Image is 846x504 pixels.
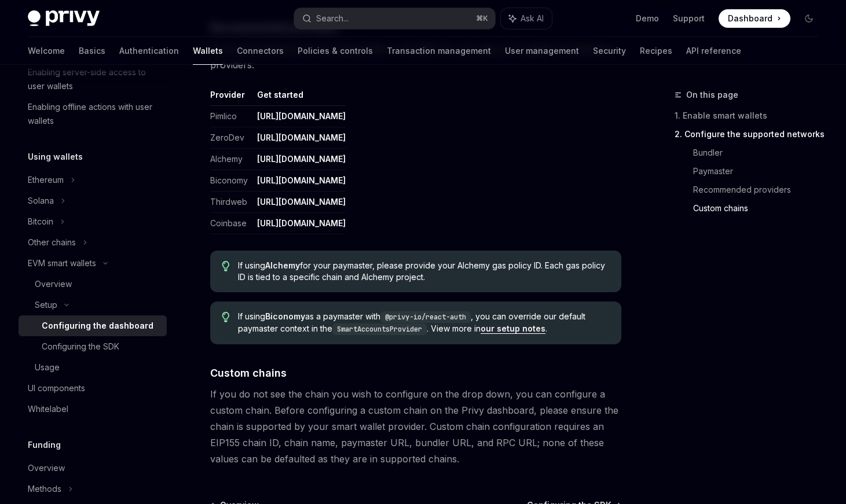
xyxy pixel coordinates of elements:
a: Configuring the SDK [19,336,167,357]
h5: Funding [28,438,61,452]
a: Configuring the dashboard [19,315,167,336]
div: Methods [28,482,61,496]
a: Basics [79,37,105,65]
div: Configuring the dashboard [42,319,153,333]
a: 1. Enable smart wallets [675,106,827,125]
a: [URL][DOMAIN_NAME] [257,111,346,122]
a: Recommended providers [693,181,827,199]
a: Overview [19,458,167,479]
a: Support [673,13,705,24]
a: Bundler [693,144,827,162]
div: Bitcoin [28,215,53,229]
a: Custom chains [693,199,827,218]
a: [URL][DOMAIN_NAME] [257,218,346,229]
td: Thirdweb [210,191,252,212]
span: Custom chains [210,365,287,381]
span: ⌘ K [476,14,488,23]
a: Overview [19,274,167,295]
span: On this page [686,88,738,102]
td: ZeroDev [210,127,252,148]
a: [URL][DOMAIN_NAME] [257,175,346,186]
td: Biconomy [210,170,252,191]
td: Alchemy [210,148,252,170]
th: Provider [210,89,252,106]
a: Whitelabel [19,399,167,420]
a: Dashboard [719,9,790,28]
code: SmartAccountsProvider [332,323,427,335]
th: Get started [252,89,346,106]
div: Solana [28,194,54,208]
a: Welcome [28,37,65,65]
div: Whitelabel [28,402,68,416]
code: @privy-io/react-auth [380,311,471,323]
a: our setup notes [481,323,545,334]
button: Search...⌘K [294,8,495,29]
a: Policies & controls [298,37,373,65]
img: dark logo [28,10,100,27]
button: Toggle dark mode [800,9,818,28]
div: Setup [35,298,57,312]
div: Configuring the SDK [42,340,119,354]
h5: Using wallets [28,150,83,164]
div: EVM smart wallets [28,256,96,270]
td: Pimlico [210,105,252,127]
span: If using as a paymaster with , you can override our default paymaster context in the . View more ... [238,311,610,335]
div: UI components [28,381,85,395]
a: Connectors [237,37,284,65]
a: [URL][DOMAIN_NAME] [257,133,346,143]
a: [URL][DOMAIN_NAME] [257,197,346,207]
button: Ask AI [501,8,552,29]
a: Usage [19,357,167,378]
a: Wallets [193,37,223,65]
div: Ethereum [28,173,64,187]
div: Other chains [28,236,76,249]
a: API reference [686,37,741,65]
svg: Tip [222,261,230,271]
span: Ask AI [521,13,544,24]
a: Demo [636,13,659,24]
a: User management [505,37,579,65]
div: Usage [35,360,60,374]
a: Recipes [640,37,672,65]
span: Dashboard [728,13,772,24]
a: Enabling offline actions with user wallets [19,97,167,131]
span: If you do not see the chain you wish to configure on the drop down, you can configure a custom ch... [210,386,621,467]
td: Coinbase [210,212,252,234]
div: Overview [28,461,65,475]
div: Search... [316,12,349,25]
a: 2. Configure the supported networks [675,125,827,144]
div: Enabling offline actions with user wallets [28,100,160,128]
a: Authentication [119,37,179,65]
span: If using for your paymaster, please provide your Alchemy gas policy ID. Each gas policy ID is tie... [238,260,610,283]
a: UI components [19,378,167,399]
a: Security [593,37,626,65]
strong: Alchemy [265,260,300,270]
div: Overview [35,277,72,291]
a: [URL][DOMAIN_NAME] [257,154,346,164]
svg: Tip [222,312,230,322]
a: Paymaster [693,162,827,181]
a: Transaction management [387,37,491,65]
strong: Biconomy [265,311,305,321]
